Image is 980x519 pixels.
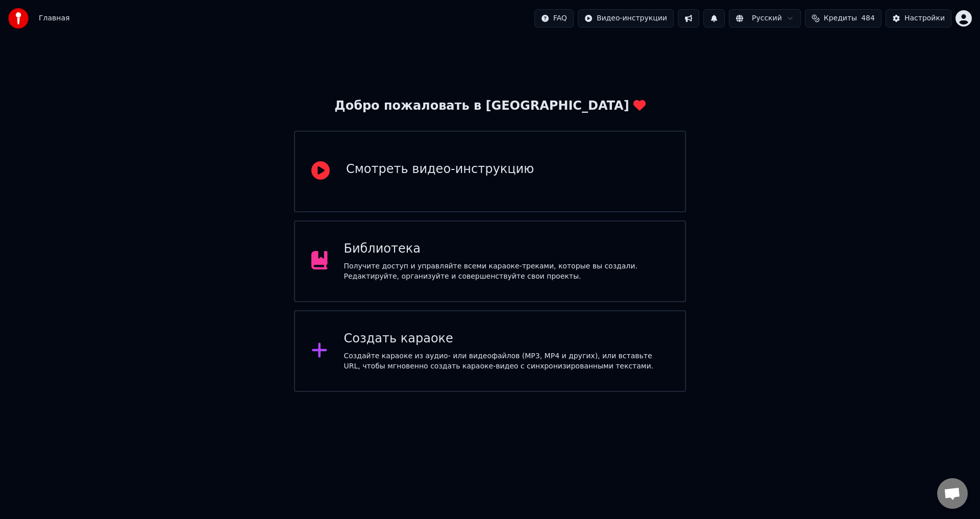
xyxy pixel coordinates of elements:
[344,261,669,282] div: Получите доступ и управляйте всеми караоке-треками, которые вы создали. Редактируйте, организуйте...
[39,13,69,23] nav: breadcrumb
[8,8,29,29] img: youka
[346,161,534,178] div: Смотреть видео-инструкцию
[344,331,669,347] div: Создать караоке
[344,241,669,257] div: Библиотека
[334,98,645,114] div: Добро пожаловать в [GEOGRAPHIC_DATA]
[937,478,968,509] a: Открытый чат
[824,13,857,23] span: Кредиты
[886,9,951,28] button: Настройки
[344,351,669,372] div: Создайте караоке из аудио- или видеофайлов (MP3, MP4 и других), или вставьте URL, чтобы мгновенно...
[861,13,875,23] span: 484
[39,13,69,23] span: Главная
[805,9,881,28] button: Кредиты484
[578,9,674,28] button: Видео-инструкции
[534,9,574,28] button: FAQ
[904,13,945,23] div: Настройки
